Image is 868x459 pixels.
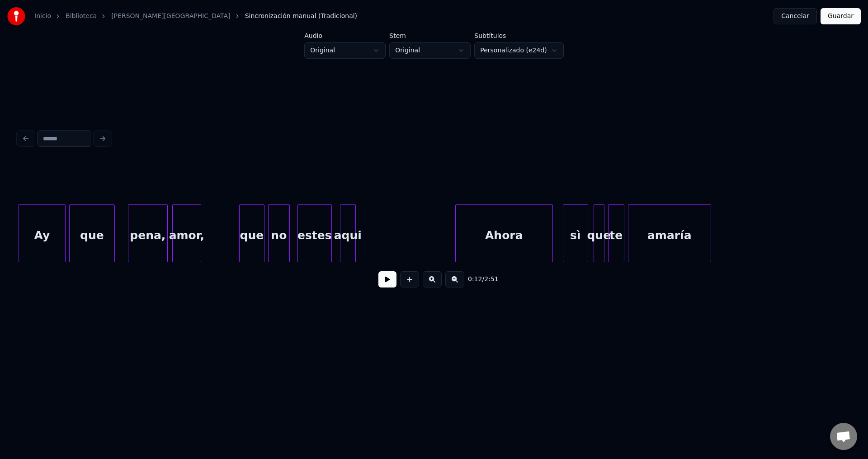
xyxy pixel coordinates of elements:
div: / [468,275,490,284]
button: Cancelar [774,8,817,24]
span: 0:12 [468,275,482,284]
img: youka [7,7,25,25]
label: Stem [389,32,471,39]
nav: breadcrumb [34,12,357,21]
label: Audio [304,32,386,39]
span: 2:51 [484,275,498,284]
button: Guardar [821,8,861,24]
label: Subtítulos [474,32,563,39]
div: Chat abierto [830,423,857,450]
span: Sincronización manual (Tradicional) [245,12,357,21]
a: [PERSON_NAME][GEOGRAPHIC_DATA] [111,12,230,21]
a: Inicio [34,12,51,21]
a: Biblioteca [66,12,97,21]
